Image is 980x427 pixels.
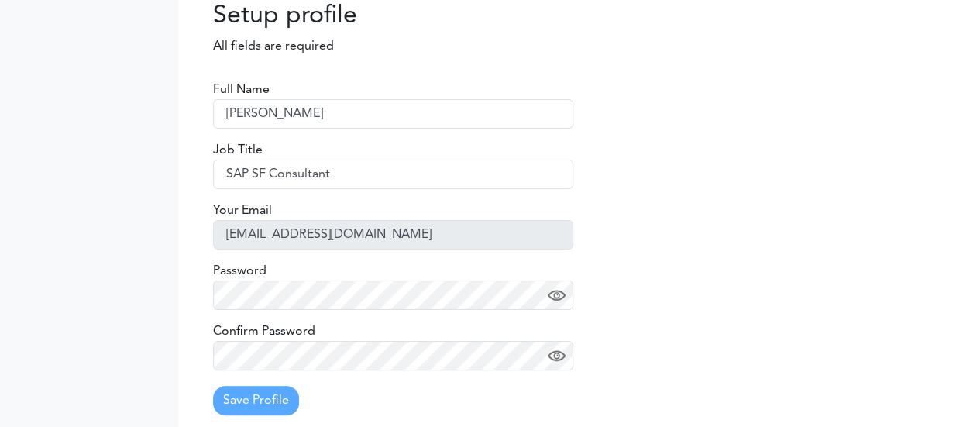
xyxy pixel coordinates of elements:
[213,141,263,160] label: Job Title
[548,287,566,305] img: eye.png
[548,347,566,365] img: eye.png
[213,160,573,189] input: Enter your job title
[213,220,573,250] input: Enter your email address
[213,262,266,281] label: Password
[213,322,315,341] label: Confirm Password
[190,37,434,56] p: All fields are required
[213,201,272,220] label: Your Email
[213,81,270,99] label: Full Name
[190,2,434,31] h2: Setup profile
[213,386,299,415] button: Save Profile
[213,99,573,129] input: Enter your full name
